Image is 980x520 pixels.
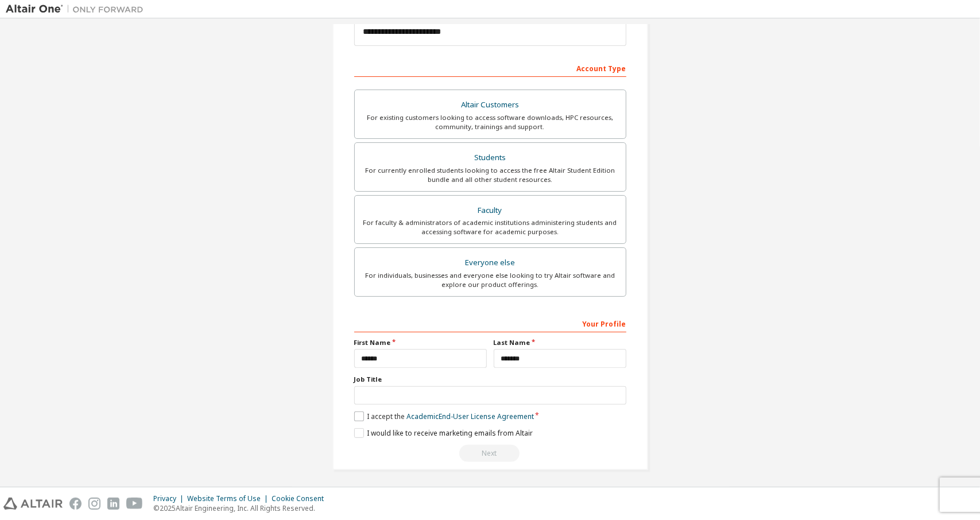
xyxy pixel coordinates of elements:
[362,113,619,131] div: For existing customers looking to access software downloads, HPC resources, community, trainings ...
[354,445,626,462] div: Read and acccept EULA to continue
[354,375,626,384] label: Job Title
[354,338,487,347] label: First Name
[362,150,619,166] div: Students
[354,428,533,438] label: I would like to receive marketing emails from Altair
[153,503,331,513] p: © 2025 Altair Engineering, Inc. All Rights Reserved.
[362,271,619,289] div: For individuals, businesses and everyone else looking to try Altair software and explore our prod...
[362,97,619,113] div: Altair Customers
[362,218,619,236] div: For faculty & administrators of academic institutions administering students and accessing softwa...
[354,412,534,421] label: I accept the
[362,203,619,219] div: Faculty
[362,166,619,184] div: For currently enrolled students looking to access the free Altair Student Edition bundle and all ...
[354,59,626,77] div: Account Type
[272,494,331,503] div: Cookie Consent
[6,3,149,15] img: Altair One
[406,412,534,421] a: Academic End-User License Agreement
[153,494,187,503] div: Privacy
[362,255,619,271] div: Everyone else
[126,498,143,510] img: youtube.svg
[107,498,119,510] img: linkedin.svg
[69,498,82,510] img: facebook.svg
[187,494,272,503] div: Website Terms of Use
[494,338,626,347] label: Last Name
[354,314,626,332] div: Your Profile
[3,498,63,510] img: altair_logo.svg
[88,498,100,510] img: instagram.svg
